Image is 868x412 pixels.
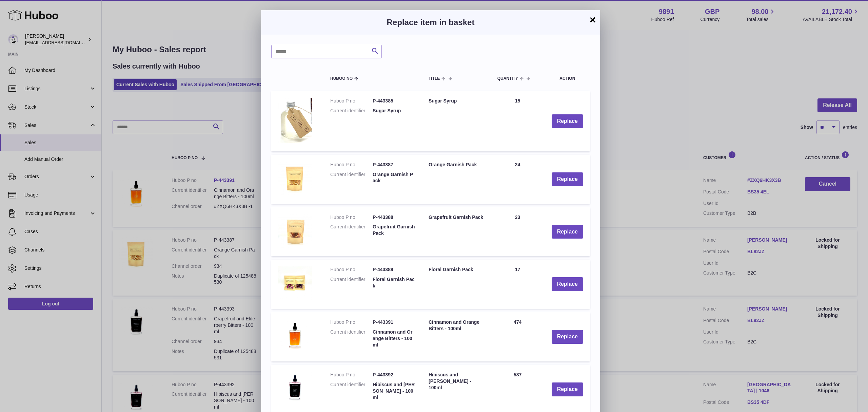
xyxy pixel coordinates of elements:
td: 17 [491,260,545,309]
dd: P-443392 [373,372,415,378]
span: Title [429,76,440,81]
td: 15 [491,91,545,151]
button: Replace [552,114,583,128]
td: Floral Garnish Pack [422,260,491,309]
img: Hibiscus and Rose Bitters - 100ml [278,372,312,406]
dd: Orange Garnish Pack [373,171,415,184]
dt: Current identifier [330,171,373,184]
dt: Huboo P no [330,214,373,221]
dd: Sugar Syrup [373,108,415,114]
dt: Huboo P no [330,98,373,104]
h3: Replace item in basket [271,17,590,28]
dt: Current identifier [330,276,373,289]
th: Action [545,69,590,88]
button: Replace [552,225,583,239]
dd: P-443388 [373,214,415,221]
dd: P-443385 [373,98,415,104]
dd: Grapefruit Garnish Pack [373,224,415,237]
td: Cinnamon and Orange Bitters - 100ml [422,312,491,361]
dd: P-443387 [373,162,415,168]
dt: Current identifier [330,224,373,237]
img: Grapefruit Garnish Pack [278,214,312,248]
dt: Huboo P no [330,319,373,325]
button: × [589,16,597,24]
button: Replace [552,382,583,396]
span: Huboo no [330,76,353,81]
dd: Floral Garnish Pack [373,276,415,289]
td: 23 [491,207,545,257]
img: Floral Garnish Pack [278,266,312,300]
dt: Huboo P no [330,162,373,168]
button: Replace [552,172,583,186]
td: 474 [491,312,545,361]
img: Orange Garnish Pack [278,162,312,195]
dt: Current identifier [330,108,373,114]
img: Sugar Syrup [278,98,312,143]
td: Orange Garnish Pack [422,155,491,204]
dd: P-443389 [373,266,415,273]
dt: Huboo P no [330,266,373,273]
td: Sugar Syrup [422,91,491,151]
td: Grapefruit Garnish Pack [422,207,491,257]
span: Quantity [497,76,518,81]
td: 24 [491,155,545,204]
dd: P-443391 [373,319,415,325]
button: Replace [552,330,583,344]
dt: Current identifier [330,381,373,401]
dt: Current identifier [330,329,373,348]
img: Cinnamon and Orange Bitters - 100ml [278,319,312,353]
dd: Cinnamon and Orange Bitters - 100ml [373,329,415,348]
dt: Huboo P no [330,372,373,378]
button: Replace [552,277,583,291]
dd: Hibiscus and [PERSON_NAME] - 100ml [373,381,415,401]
